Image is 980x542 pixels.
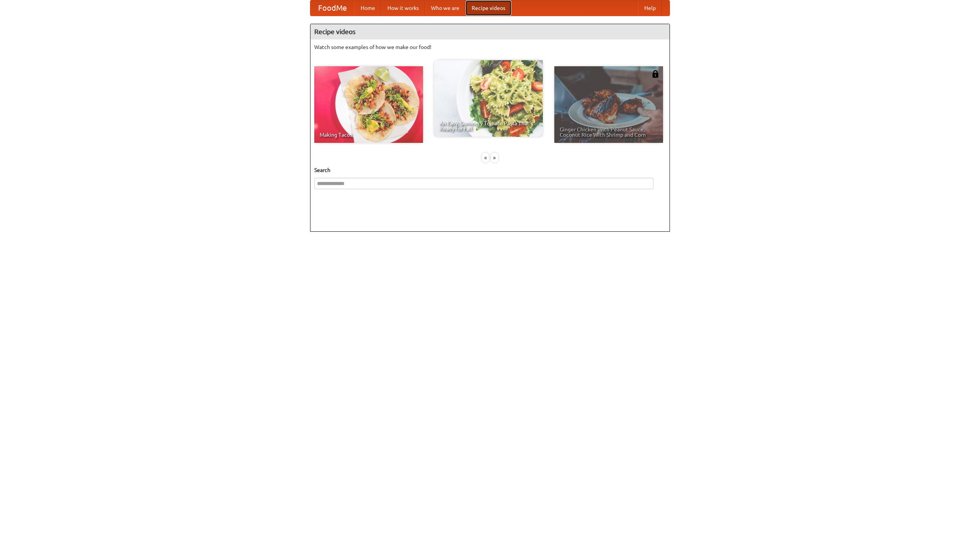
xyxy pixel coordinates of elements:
div: « [482,153,489,162]
span: Making Tacos [320,132,418,138]
div: » [491,153,498,162]
p: Watch some examples of how we make our food! [314,43,666,51]
h4: Recipe videos [310,24,670,39]
h5: Search [314,166,666,174]
a: Help [638,0,662,16]
img: 483408.png [652,70,659,78]
a: Recipe videos [465,0,511,16]
a: Home [354,0,381,16]
a: Who we are [425,0,465,16]
a: An Easy, Summery Tomato Pasta That's Ready for Fall [434,60,543,137]
a: How it works [381,0,425,16]
span: An Easy, Summery Tomato Pasta That's Ready for Fall [439,121,537,131]
a: Making Tacos [314,66,423,143]
a: FoodMe [310,0,354,16]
